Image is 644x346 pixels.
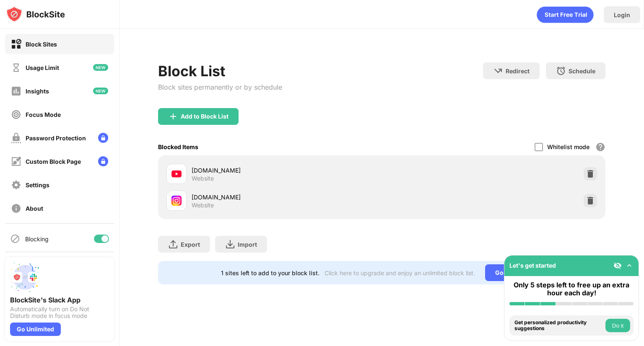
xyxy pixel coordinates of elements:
img: favicons [171,196,182,206]
div: Website [192,175,214,182]
img: eye-not-visible.svg [613,261,622,270]
div: About [26,205,43,212]
div: [DOMAIN_NAME] [192,166,382,175]
div: Login [614,11,630,18]
img: new-icon.svg [93,64,108,71]
div: Block List [158,62,282,80]
img: omni-setup-toggle.svg [625,261,634,270]
img: blocking-icon.svg [10,234,20,244]
img: lock-menu.svg [98,133,108,143]
div: Redirect [506,67,530,75]
div: Focus Mode [26,111,61,118]
div: Go Unlimited [10,323,61,336]
img: insights-off.svg [11,86,21,96]
img: push-slack.svg [10,262,40,292]
img: password-protection-off.svg [11,133,21,143]
div: Import [238,241,257,248]
img: settings-off.svg [11,180,21,190]
img: about-off.svg [11,203,21,214]
div: Settings [26,181,49,188]
div: BlockSite's Slack App [10,296,109,304]
div: Website [192,201,214,209]
div: animation [537,6,594,23]
button: Do it [605,319,630,332]
div: Go Unlimited [485,264,543,281]
div: Add to Block List [181,113,229,120]
img: lock-menu.svg [98,156,108,166]
div: Schedule [569,67,595,75]
img: block-on.svg [11,39,21,49]
div: Insights [26,88,49,95]
div: 1 sites left to add to your block list. [221,269,319,276]
div: Let's get started [509,262,556,269]
img: new-icon.svg [93,88,108,94]
img: customize-block-page-off.svg [11,156,21,167]
div: Export [181,241,200,248]
div: Only 5 steps left to free up an extra hour each day! [509,281,634,297]
img: focus-off.svg [11,109,21,120]
div: Block sites permanently or by schedule [158,83,282,91]
div: Automatically turn on Do Not Disturb mode in focus mode [10,306,109,319]
div: Usage Limit [26,64,59,71]
div: Custom Block Page [26,158,81,165]
div: Click here to upgrade and enjoy an unlimited block list. [325,269,475,276]
div: Blocked Items [158,143,198,150]
img: favicons [171,169,182,179]
img: time-usage-off.svg [11,62,21,73]
div: Get personalized productivity suggestions [514,320,603,332]
img: logo-blocksite.svg [6,6,65,23]
div: [DOMAIN_NAME] [192,193,382,201]
div: Password Protection [26,134,86,142]
div: Block Sites [26,41,57,48]
div: Whitelist mode [547,143,589,150]
div: Blocking [25,235,49,243]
